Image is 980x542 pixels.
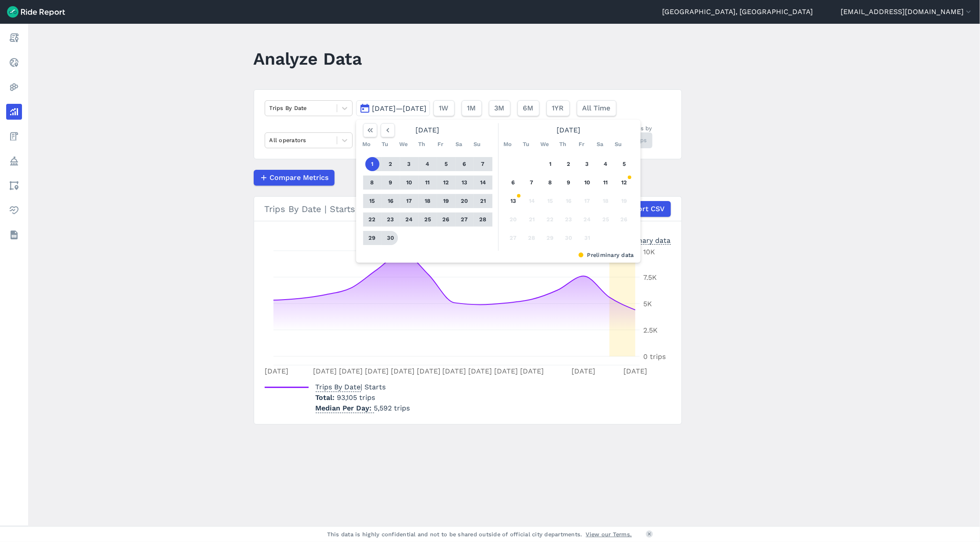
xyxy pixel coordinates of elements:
[643,352,666,361] tspan: 0 trips
[421,194,435,208] button: 18
[265,201,671,217] div: Trips By Date | Starts
[612,137,626,151] div: Su
[841,7,973,17] button: [EMAIL_ADDRESS][DOMAIN_NAME]
[416,367,440,375] tspan: [DATE]
[365,231,379,245] button: 29
[439,176,453,190] button: 12
[363,251,634,259] div: Preliminary data
[617,194,631,208] button: 19
[384,157,398,171] button: 2
[470,137,485,151] div: Su
[543,212,557,227] button: 22
[384,194,398,208] button: 16
[467,103,476,114] span: 1M
[562,157,576,171] button: 2
[316,380,361,392] span: Trips By Date
[617,212,631,227] button: 26
[501,137,515,151] div: Mo
[402,157,416,171] button: 3
[434,100,455,116] button: 1W
[525,176,539,190] button: 7
[562,194,576,208] button: 16
[316,403,410,414] p: 5,592 trips
[506,212,521,227] button: 20
[458,194,472,208] button: 20
[599,157,613,171] button: 4
[254,47,362,71] h1: Analyze Data
[6,104,22,120] a: Analyze
[6,227,22,243] a: Datasets
[489,100,510,116] button: 3M
[360,123,496,137] div: [DATE]
[402,176,416,190] button: 10
[593,137,607,151] div: Sa
[615,235,671,245] div: Preliminary data
[617,157,631,171] button: 5
[525,212,539,227] button: 21
[476,157,490,171] button: 7
[562,212,576,227] button: 23
[599,212,613,227] button: 25
[434,137,448,151] div: Fr
[439,212,453,227] button: 26
[506,194,521,208] button: 13
[575,137,589,151] div: Fr
[458,212,472,227] button: 27
[501,123,637,137] div: [DATE]
[390,367,414,375] tspan: [DATE]
[583,103,611,114] span: All Time
[562,231,576,245] button: 30
[495,103,505,114] span: 3M
[365,212,379,227] button: 22
[580,157,594,171] button: 3
[523,103,534,114] span: 6M
[556,137,570,151] div: Th
[7,6,65,18] img: Ride Report
[580,212,594,227] button: 24
[421,212,435,227] button: 25
[580,176,594,190] button: 10
[365,157,379,171] button: 1
[525,194,539,208] button: 14
[517,100,539,116] button: 6M
[577,100,616,116] button: All Time
[6,202,22,218] a: Health
[313,367,337,375] tspan: [DATE]
[543,231,557,245] button: 29
[402,194,416,208] button: 17
[543,176,557,190] button: 8
[439,103,449,114] span: 1W
[316,393,337,402] span: Total
[617,176,631,190] button: 12
[384,231,398,245] button: 30
[339,367,363,375] tspan: [DATE]
[599,194,613,208] button: 18
[337,393,375,402] span: 93,105 trips
[476,194,490,208] button: 21
[442,367,466,375] tspan: [DATE]
[439,194,453,208] button: 19
[397,137,411,151] div: We
[586,530,632,538] a: View our Terms.
[365,367,389,375] tspan: [DATE]
[265,367,288,375] tspan: [DATE]
[365,176,379,190] button: 8
[6,128,22,144] a: Fees
[643,326,658,334] tspan: 2.5K
[421,176,435,190] button: 11
[6,79,22,95] a: Heatmaps
[6,178,22,194] a: Areas
[384,212,398,227] button: 23
[476,176,490,190] button: 14
[458,157,472,171] button: 6
[552,103,564,114] span: 1YR
[378,137,392,151] div: Tu
[562,176,576,190] button: 9
[476,212,490,227] button: 28
[546,100,570,116] button: 1YR
[506,176,521,190] button: 6
[626,204,665,214] span: Export CSV
[6,55,22,70] a: Realtime
[543,194,557,208] button: 15
[316,383,386,391] span: | Starts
